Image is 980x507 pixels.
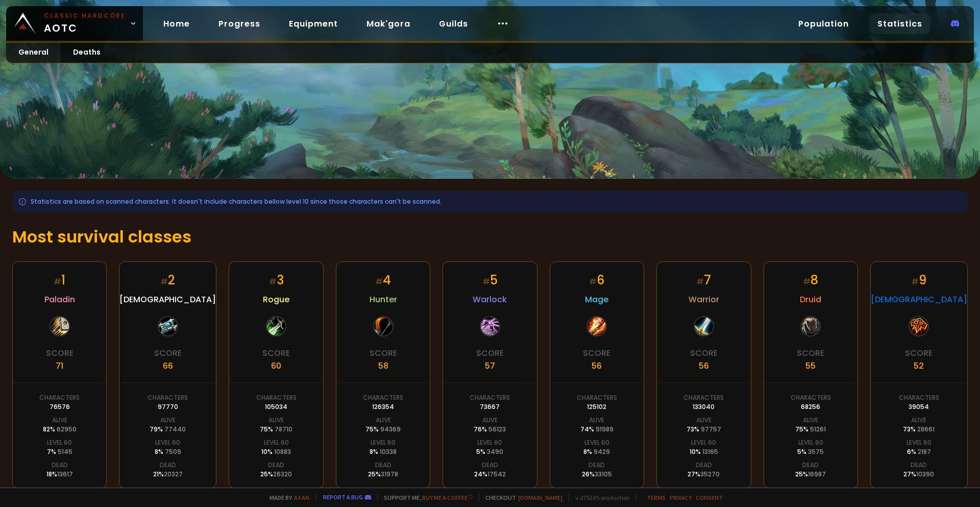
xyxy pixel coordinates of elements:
div: Score [583,347,610,359]
div: Level 60 [691,438,716,447]
div: Level 60 [477,438,502,447]
div: 9 [911,271,926,289]
div: 5 [482,271,498,289]
span: 62950 [57,425,77,433]
div: Characters [39,393,80,402]
div: 52 [914,359,924,372]
div: 25 % [368,470,398,479]
div: Dead [482,461,498,470]
div: Alive [376,416,391,425]
div: Characters [470,393,510,402]
div: 10 % [261,447,291,456]
span: Warrior [689,293,719,306]
div: Score [370,347,397,359]
span: 3490 [487,447,503,456]
div: 8 % [370,447,397,456]
div: 21 % [153,470,183,479]
div: 56 [699,359,709,372]
div: Level 60 [155,438,180,447]
div: Characters [683,393,724,402]
div: 97770 [158,402,178,412]
span: 31978 [381,470,398,478]
a: Deaths [61,43,113,63]
div: 71 [56,359,63,372]
span: Mage [585,293,608,306]
span: 10883 [274,447,291,456]
div: Characters [899,393,939,402]
a: Consent [696,494,723,501]
a: General [6,43,61,63]
div: 75 % [260,425,292,434]
a: Equipment [281,13,346,34]
div: 18 % [46,470,73,479]
div: Alive [589,416,604,425]
div: 82 % [43,425,77,434]
a: Guilds [431,13,476,34]
div: 73 % [687,425,721,434]
span: 35270 [700,470,720,478]
div: 5 % [476,447,503,456]
div: Dead [52,461,68,470]
div: 24 % [474,470,506,479]
span: 9429 [594,447,610,456]
a: Terms [647,494,666,501]
span: Support me, [377,494,473,501]
a: Buy me a coffee [422,494,473,501]
a: Progress [210,13,268,34]
div: 26 % [582,470,612,479]
div: Level 60 [798,438,823,447]
div: 6 % [907,447,931,456]
span: 3575 [808,447,824,456]
div: Level 60 [584,438,609,447]
small: # [54,276,61,287]
span: Hunter [370,293,397,306]
div: 56 [592,359,602,372]
div: Dead [268,461,284,470]
div: 2 [160,271,175,289]
span: Warlock [473,293,507,306]
div: 25 % [260,470,292,479]
div: Statistics are based on scanned characters. It doesn't include characters bellow level 10 since t... [12,191,968,212]
span: Made by [263,494,309,501]
div: Score [797,347,824,359]
a: Home [155,13,198,34]
div: 8 % [583,447,610,456]
div: Score [476,347,504,359]
div: Level 60 [906,438,932,447]
span: Rogue [263,293,289,306]
div: 73667 [480,402,500,412]
div: Score [154,347,182,359]
span: 2187 [918,447,931,456]
a: a fan [294,494,309,501]
small: # [911,276,919,287]
div: Dead [375,461,391,470]
span: AOTC [44,11,126,36]
small: # [589,276,597,287]
small: # [160,276,168,287]
div: Alive [911,416,926,425]
a: Privacy [670,494,692,501]
div: Alive [696,416,712,425]
span: Checkout [479,494,562,501]
a: [DOMAIN_NAME] [518,494,562,501]
div: Characters [256,393,297,402]
span: v. d752d5 - production [569,494,630,501]
small: # [482,276,490,287]
h1: Most survival classes [12,225,968,249]
a: Classic HardcoreAOTC [6,6,143,41]
div: 4 [375,271,391,289]
div: Dead [589,461,605,470]
div: 126354 [372,402,394,412]
span: 16987 [808,470,826,478]
span: Paladin [44,293,75,306]
div: 7 % [47,447,72,456]
div: Score [262,347,290,359]
div: 27 % [903,470,934,479]
small: # [803,276,811,287]
div: 8 % [155,447,181,456]
span: [DEMOGRAPHIC_DATA] [871,293,967,306]
div: 76 % [474,425,506,434]
small: Classic Hardcore [44,11,126,20]
span: 7509 [165,447,181,456]
div: 6 [589,271,604,289]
